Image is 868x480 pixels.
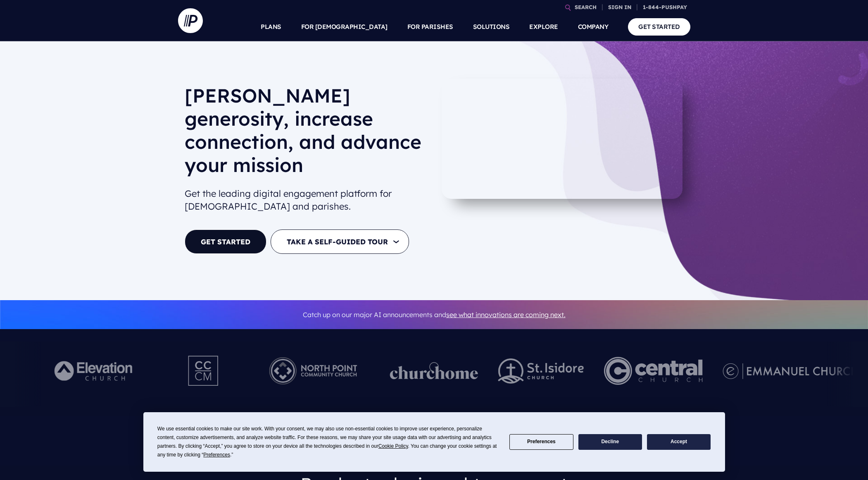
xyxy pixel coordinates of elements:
img: Central Church Henderson NV [604,348,703,394]
a: FOR PARISHES [407,12,453,41]
p: Catch up on our major AI announcements and [185,306,684,324]
a: SOLUTIONS [473,12,510,41]
img: pp_logos_2 [498,358,584,384]
a: see what innovations are coming next. [446,310,566,319]
a: GET STARTED [628,18,690,35]
div: Cookie Consent Prompt [143,412,725,472]
h1: [PERSON_NAME] generosity, increase connection, and advance your mission [185,84,428,183]
img: pp_logos_3 [723,363,858,379]
img: Pushpay_Logo__Elevation [38,348,151,394]
a: GET STARTED [185,229,266,254]
a: PLANS [261,12,281,41]
img: Pushpay_Logo__CCM [171,348,236,394]
button: TAKE A SELF-GUIDED TOUR [271,229,409,254]
button: Decline [578,434,642,450]
span: Cookie Policy [378,443,408,449]
a: FOR [DEMOGRAPHIC_DATA] [301,12,388,41]
button: Accept [647,434,711,450]
button: Preferences [509,434,573,450]
h2: Get the leading digital engagement platform for [DEMOGRAPHIC_DATA] and parishes. [185,184,428,216]
span: Preferences [203,452,230,458]
div: We use essential cookies to make our site work. With your consent, we may also use non-essential ... [157,425,499,459]
a: COMPANY [578,12,609,41]
img: Pushpay_Logo__NorthPoint [257,348,370,394]
a: EXPLORE [529,12,558,41]
img: pp_logos_1 [390,362,478,380]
